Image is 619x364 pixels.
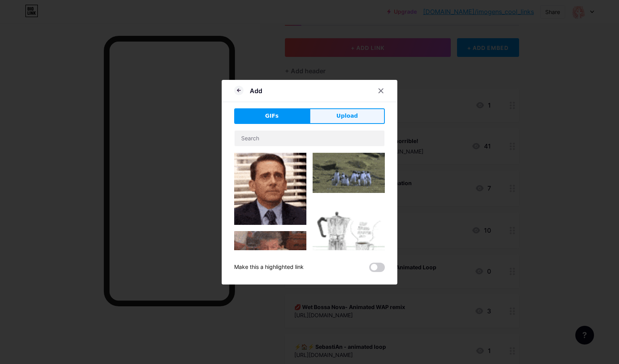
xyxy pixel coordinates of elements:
img: Gihpy [234,153,306,225]
img: Gihpy [234,231,306,297]
span: Upload [336,112,358,120]
img: Gihpy [313,199,385,277]
button: GIFs [234,108,309,124]
img: Gihpy [313,153,385,193]
span: GIFs [265,112,279,120]
input: Search [235,131,384,146]
div: Add [250,86,262,95]
button: Upload [309,108,385,124]
div: Make this a highlighted link [234,263,304,272]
